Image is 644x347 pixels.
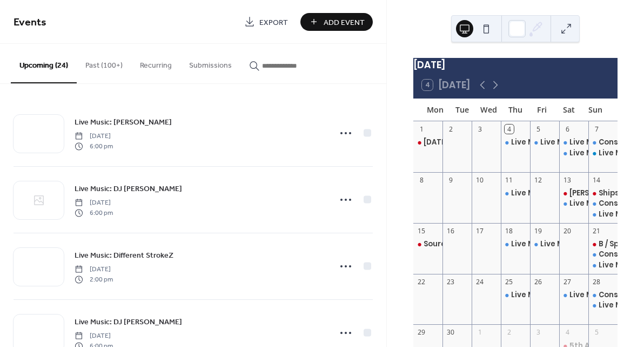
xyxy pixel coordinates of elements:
[75,182,182,195] a: Live Music: DJ [PERSON_NAME]
[501,138,530,147] div: Live Music: Houston Bernard
[259,17,288,28] span: Export
[424,138,495,147] div: [DATE] White Party
[563,328,572,337] div: 4
[131,44,180,82] button: Recurring
[75,184,182,195] span: Live Music: DJ [PERSON_NAME]
[422,99,448,121] div: Mon
[75,265,113,274] span: [DATE]
[505,175,514,185] div: 11
[75,274,113,284] span: 2:00 pm
[592,328,601,337] div: 5
[75,117,172,128] span: Live Music: [PERSON_NAME]
[75,116,172,128] a: Live Music: [PERSON_NAME]
[75,141,113,151] span: 6:00 pm
[417,226,426,235] div: 15
[530,239,559,249] div: Live Music: Band Moe Jurphy
[559,148,588,158] div: Live Music: DJ Ryan Brown
[534,226,543,235] div: 19
[75,198,113,208] span: [DATE]
[446,277,455,286] div: 23
[413,58,618,72] div: [DATE]
[77,44,131,82] button: Past (100+)
[559,138,588,147] div: Live Music: Different StrokeZ
[588,290,618,300] div: Conscious Reggae Band
[11,44,77,83] button: Upcoming (24)
[563,125,572,134] div: 6
[75,317,182,328] span: Live Music: DJ [PERSON_NAME]
[534,175,543,185] div: 12
[534,328,543,337] div: 3
[505,328,514,337] div: 2
[324,17,365,28] span: Add Event
[563,175,572,185] div: 13
[588,209,618,219] div: Live Music: 7 Day Weekend
[475,99,502,121] div: Wed
[475,328,485,337] div: 1
[559,199,588,208] div: Live Music: Overserved Again
[446,125,455,134] div: 2
[75,316,182,328] a: Live Music: DJ [PERSON_NAME]
[501,290,530,300] div: Live Music: Overserved Again
[534,125,543,134] div: 5
[475,226,485,235] div: 17
[75,208,113,218] span: 6:00 pm
[555,99,582,121] div: Sat
[501,188,530,198] div: Live Music: Spencer Singer
[511,290,623,300] div: Live Music: Overserved Again
[559,188,588,198] div: Battista Bootcamp 02: Boston's Biggest Summer Fitness Event Series
[449,99,475,121] div: Tue
[505,125,514,134] div: 4
[75,132,113,141] span: [DATE]
[588,148,618,158] div: Live Music: Weekend Alibi
[511,239,614,249] div: Live Music: [PERSON_NAME]
[588,300,618,310] div: Live Music: The Beat Drops
[413,239,442,249] div: Source Method Presents Do Not Disturb: Modern Mindful Pop-Up Series
[475,175,485,185] div: 10
[446,226,455,235] div: 16
[413,138,442,147] div: Labor Day White Party
[592,175,601,185] div: 14
[592,125,601,134] div: 7
[75,250,173,261] span: Live Music: Different StrokeZ
[417,277,426,286] div: 22
[588,260,618,270] div: Live Music: Legends of Summer
[588,188,618,198] div: Ships & Shops: Harry and Lou's Vintage Market
[417,175,426,185] div: 8
[563,277,572,286] div: 27
[505,277,514,286] div: 25
[180,44,240,82] button: Submissions
[236,13,296,31] a: Export
[446,175,455,185] div: 9
[417,125,426,134] div: 1
[505,226,514,235] div: 18
[75,249,173,261] a: Live Music: Different StrokeZ
[511,188,614,198] div: Live Music: [PERSON_NAME]
[592,226,601,235] div: 21
[446,328,455,337] div: 30
[588,138,618,147] div: Conscious Reggae Band
[475,277,485,286] div: 24
[563,226,572,235] div: 20
[502,99,528,121] div: Thu
[582,99,609,121] div: Sun
[511,138,614,147] div: Live Music: [PERSON_NAME]
[530,138,559,147] div: Live Music: DJ Mark Sousa
[417,328,426,337] div: 29
[534,277,543,286] div: 26
[14,12,46,33] span: Events
[559,290,588,300] div: Live Music: Eli Cash Band
[592,277,601,286] div: 28
[588,239,618,249] div: B / Spoke Fitness Takeover
[588,199,618,208] div: Conscious Reggae Band
[475,125,485,134] div: 3
[75,331,113,341] span: [DATE]
[501,239,530,249] div: Live Music: Chris Ballerini
[529,99,555,121] div: Fri
[300,13,373,31] button: Add Event
[588,250,618,259] div: Conscious Reggae Band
